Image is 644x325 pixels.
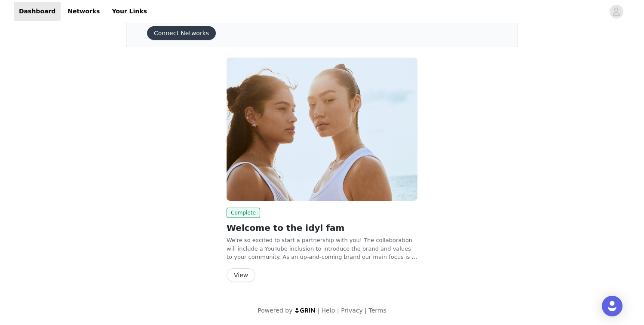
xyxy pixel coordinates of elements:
[318,307,320,314] span: |
[107,2,152,21] a: Your Links
[368,307,386,314] a: Terms
[612,5,620,18] div: avatar
[14,2,61,21] a: Dashboard
[322,307,335,314] a: Help
[227,268,255,282] button: View
[602,296,623,316] div: Open Intercom Messenger
[227,272,255,279] a: View
[337,307,339,314] span: |
[227,58,417,201] img: idyl
[341,307,363,314] a: Privacy
[62,2,105,21] a: Networks
[147,26,216,40] button: Connect Networks
[294,307,316,313] img: logo
[227,236,417,261] p: We're so excited to start a partnership with you! The collaboration will include a YouTube inclus...
[227,208,260,218] span: Complete
[227,221,417,234] h2: Welcome to the idyl fam
[258,307,292,314] span: Powered by
[365,307,367,314] span: |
